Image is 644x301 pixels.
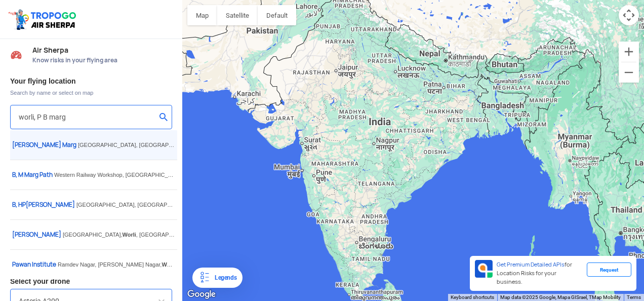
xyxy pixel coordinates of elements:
[10,49,22,61] img: Risk Scores
[32,56,172,64] span: Know risks in your flying area
[12,141,78,149] span: [PERSON_NAME] Marg
[493,260,587,287] div: for Location Risks for your business.
[211,272,236,284] div: Legends
[12,171,16,179] span: B
[185,288,218,301] a: Open this area in Google Maps (opens a new window)
[63,232,258,238] span: [GEOGRAPHIC_DATA], , [GEOGRAPHIC_DATA], [GEOGRAPHIC_DATA]
[58,261,298,268] span: Ramdev Nagar, [PERSON_NAME] Nagar, , [GEOGRAPHIC_DATA], [GEOGRAPHIC_DATA]
[123,232,136,238] span: Worli
[22,201,26,209] span: P
[12,201,16,209] span: B
[12,201,76,209] span: , H [PERSON_NAME]
[619,42,639,62] button: Zoom in
[12,231,61,239] span: [PERSON_NAME]
[10,89,172,97] span: Search by name or select on map
[198,272,211,284] img: Legends
[619,62,639,83] button: Zoom out
[500,294,621,300] span: Map data ©2025 Google, Mapa GISrael, TMap Mobility
[54,172,306,178] span: Western Railway Workshop, [GEOGRAPHIC_DATA], [GEOGRAPHIC_DATA], [GEOGRAPHIC_DATA]
[10,78,172,85] h3: Your flying location
[32,46,172,54] span: Air Sherpa
[451,294,494,301] button: Keyboard shortcuts
[76,202,317,208] span: [GEOGRAPHIC_DATA], [GEOGRAPHIC_DATA], [GEOGRAPHIC_DATA], [GEOGRAPHIC_DATA]
[12,260,56,269] span: Pawan Institute
[185,288,218,301] img: Google
[587,262,631,277] div: Request
[217,5,258,25] button: Show satellite imagery
[10,278,172,285] h3: Select your drone
[8,8,79,31] img: ic_tgdronemaps.svg
[19,111,156,123] input: Search your flying location
[497,261,565,268] span: Get Premium Detailed APIs
[619,5,639,25] button: Map camera controls
[78,142,319,148] span: [GEOGRAPHIC_DATA], [GEOGRAPHIC_DATA], [GEOGRAPHIC_DATA], [GEOGRAPHIC_DATA]
[162,261,175,268] span: Worli
[187,5,217,25] button: Show street map
[475,260,493,278] img: Premium APIs
[12,171,54,179] span: , M Marg Path
[627,294,641,300] a: Terms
